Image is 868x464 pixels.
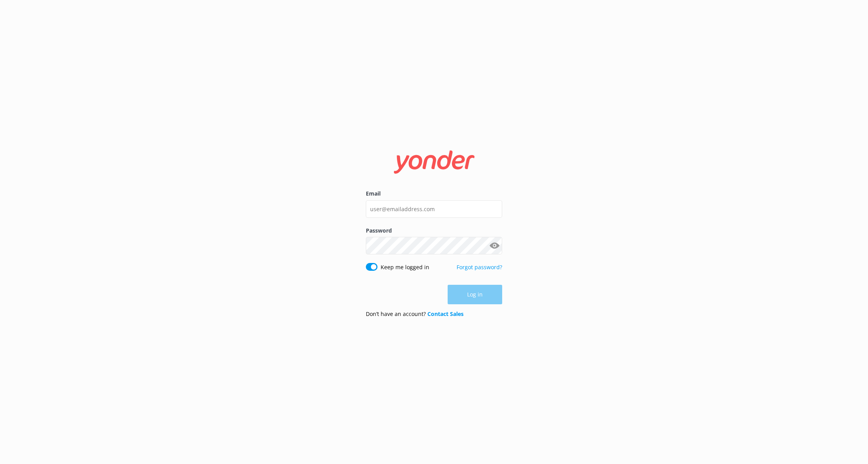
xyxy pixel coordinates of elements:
[487,238,502,254] button: Show password
[457,263,502,271] a: Forgot password?
[366,200,502,218] input: user@emailaddress.com
[366,189,502,198] label: Email
[366,226,502,235] label: Password
[366,310,464,318] p: Don’t have an account?
[427,310,464,318] a: Contact Sales
[381,263,429,272] label: Keep me logged in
